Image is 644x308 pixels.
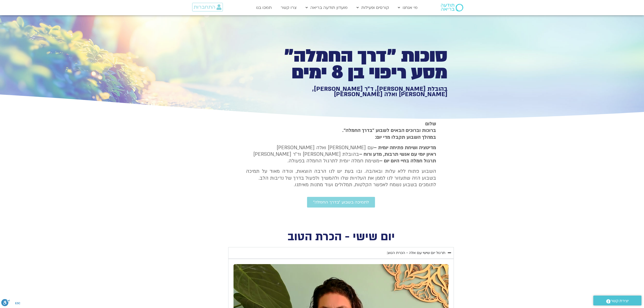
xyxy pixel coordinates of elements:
[228,247,454,259] summary: תרגול יום שישי עם אלה - הכרת הטוב
[373,144,436,151] strong: מדיטציה ושיחת פתיחה יומית –
[441,4,463,11] img: תודעה בריאה
[359,151,436,158] b: ראיון יומי עם אנשי תרבות, מדע ורוח –
[246,168,436,188] p: השבוע פתוח ללא עלות ובאהבה. ובו בעת יש לנו הרבה הוצאות, ונודה מאוד על תמיכה בשבוע הזה שתעזור לנו ...
[354,3,391,12] a: קורסים ופעילות
[387,250,445,256] div: תרגול יום שישי עם אלה - הכרת הטוב
[192,3,223,11] a: התחברות
[272,86,448,97] h1: בהובלת [PERSON_NAME], ד״ר [PERSON_NAME], [PERSON_NAME] ואלה [PERSON_NAME]
[303,3,350,12] a: מועדון תודעה בריאה
[272,48,448,81] h1: סוכות ״דרך החמלה״ מסע ריפוי בן 8 ימים
[254,3,274,12] a: תמכו בנו
[228,232,454,242] h2: יום שישי - הכרת הטוב
[278,3,299,12] a: צרו קשר
[342,127,436,140] strong: ברוכות וברוכים הבאים לשבוע ״בדרך החמלה״. במהלך השבוע תקבלו מדי יום:
[313,200,369,204] span: לתמיכה בשבוע ״בדרך החמלה״
[194,4,215,10] span: התחברות
[593,296,641,305] a: יצירת קשר
[395,3,420,12] a: מי אנחנו
[246,144,436,164] p: עם [PERSON_NAME] ואלה [PERSON_NAME] בהובלת [PERSON_NAME] וד״ר [PERSON_NAME] משימת חמלה יומית לתרג...
[425,121,436,127] strong: שלום
[611,298,629,304] span: יצירת קשר
[307,197,375,208] a: לתמיכה בשבוע ״בדרך החמלה״
[379,158,436,164] b: תרגול חמלה בחיי היום יום –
